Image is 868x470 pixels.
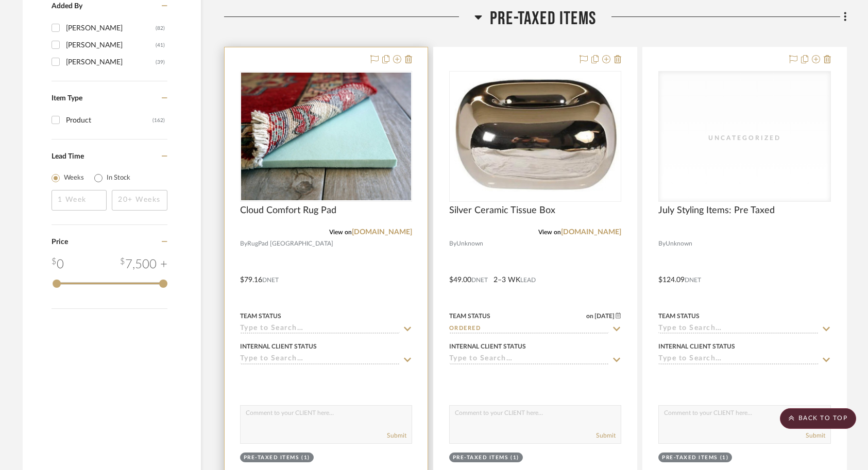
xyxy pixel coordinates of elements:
[453,454,508,462] div: PRE-taxed items
[241,73,411,200] img: Cloud Comfort Rug Pad
[538,229,561,235] span: View on
[66,37,156,54] div: [PERSON_NAME]
[449,311,490,321] div: Team Status
[52,3,82,10] span: Added By
[780,408,856,429] scroll-to-top-button: BACK TO TOP
[66,54,156,71] div: [PERSON_NAME]
[66,112,152,129] div: Product
[240,342,317,351] div: Internal Client Status
[449,355,609,364] input: Type to Search…
[658,324,818,334] input: Type to Search…
[244,454,299,462] div: PRE-taxed items
[52,153,84,160] span: Lead Time
[64,173,84,183] label: Weeks
[658,311,700,321] div: Team Status
[658,342,735,351] div: Internal Client Status
[156,37,165,54] div: (41)
[240,324,400,334] input: Type to Search…
[301,454,310,462] div: (1)
[449,205,555,216] span: Silver Ceramic Tissue Box
[658,205,775,216] span: July Styling Items: Pre Taxed
[112,190,167,211] input: 20+ Weeks
[247,239,333,249] span: RugPad [GEOGRAPHIC_DATA]
[66,20,156,37] div: [PERSON_NAME]
[52,190,107,211] input: 1 Week
[586,313,593,319] span: on
[658,355,818,364] input: Type to Search…
[387,431,406,440] button: Submit
[240,239,247,249] span: By
[107,173,130,183] label: In Stock
[456,239,483,249] span: Unknown
[510,454,519,462] div: (1)
[450,78,620,195] img: Silver Ceramic Tissue Box
[662,454,718,462] div: PRE-taxed items
[120,255,167,274] div: 7,500 +
[666,239,692,249] span: Unknown
[490,8,596,30] span: PRE-taxed items
[449,239,456,249] span: By
[52,238,68,246] span: Price
[240,355,400,364] input: Type to Search…
[449,342,526,351] div: Internal Client Status
[156,20,165,37] div: (82)
[593,312,616,320] span: [DATE]
[52,255,64,274] div: 0
[156,54,165,71] div: (39)
[806,431,825,440] button: Submit
[561,229,621,236] a: [DOMAIN_NAME]
[720,454,729,462] div: (1)
[152,112,165,129] div: (162)
[352,229,412,236] a: [DOMAIN_NAME]
[693,133,796,143] div: Uncategorized
[240,311,281,321] div: Team Status
[596,431,616,440] button: Submit
[329,229,352,235] span: View on
[240,205,336,216] span: Cloud Comfort Rug Pad
[52,95,82,102] span: Item Type
[658,239,666,249] span: By
[449,324,609,334] input: Type to Search…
